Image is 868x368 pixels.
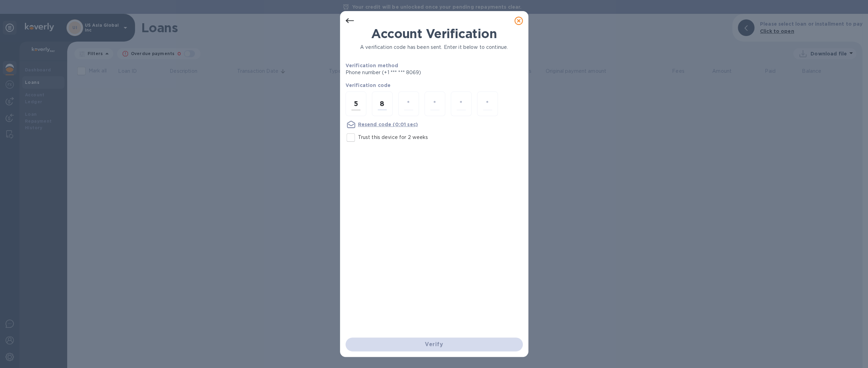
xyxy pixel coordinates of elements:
p: Phone number (+1 *** *** 8069) [346,69,474,76]
h1: Account Verification [346,26,523,41]
p: Verification code [346,82,523,89]
b: Verification method [346,63,399,68]
p: A verification code has been sent. Enter it below to continue. [346,44,523,51]
u: Resend code (0:01 sec) [358,122,418,127]
p: Trust this device for 2 weeks [358,134,428,141]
